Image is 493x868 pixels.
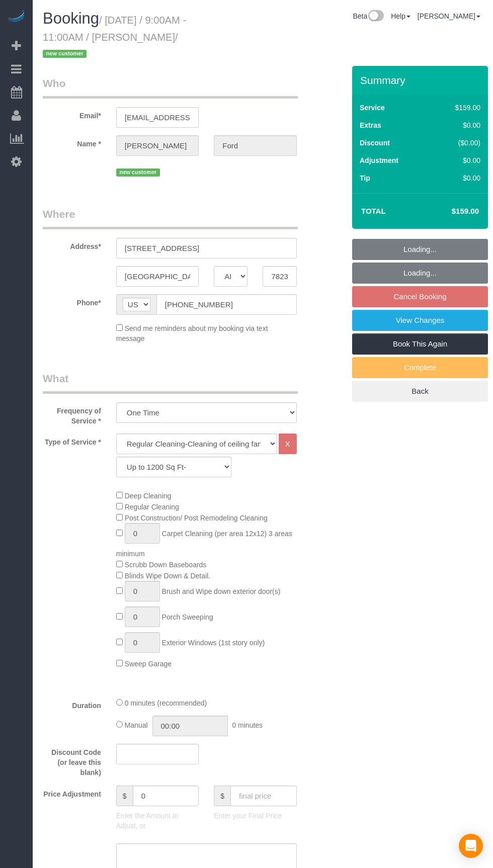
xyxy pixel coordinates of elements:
[43,15,186,60] small: / [DATE] / 9:00AM - 11:00AM / [PERSON_NAME]
[43,32,178,60] span: /
[43,10,99,27] span: Booking
[43,207,298,229] legend: Where
[360,74,483,86] h3: Summary
[434,138,480,148] div: ($0.00)
[156,294,297,315] input: Phone*
[162,639,265,647] span: Exterior Windows (1st story only)
[125,514,268,522] span: Post Construction/ Post Remodeling Cleaning
[35,238,109,251] label: Address*
[230,786,297,806] input: final price
[43,371,298,394] legend: What
[125,721,148,729] span: Manual
[162,587,281,595] span: Brush and Wipe down exterior door(s)
[214,786,230,806] span: $
[116,135,199,156] input: First Name*
[434,155,480,165] div: $0.00
[116,811,199,831] p: Enter the Amount to Adjust, or
[125,572,210,580] span: Blinds Wipe Down & Detail.
[434,103,480,113] div: $159.00
[125,561,207,569] span: Scrubb Down Baseboards
[35,107,109,121] label: Email*
[162,613,213,621] span: Porch Sweeping
[232,721,263,729] span: 0 minutes
[116,107,199,128] input: Email*
[35,697,109,711] label: Duration
[353,12,384,20] a: Beta
[116,786,133,806] span: $
[263,266,296,287] input: Zip Code*
[35,433,109,447] label: Type of Service *
[125,503,179,511] span: Regular Cleaning
[125,492,172,500] span: Deep Cleaning
[116,530,292,558] span: Carpet Cleaning (per area 12x12) 3 areas minimum
[35,786,109,799] label: Price Adjustment
[35,744,109,777] label: Discount Code (or leave this blank)
[352,310,488,331] a: View Changes
[418,12,480,20] a: [PERSON_NAME]
[352,333,488,355] a: Book This Again
[6,10,26,24] img: Automaid Logo
[360,120,381,130] label: Extras
[352,381,488,402] a: Back
[360,155,398,165] label: Adjustment
[214,135,296,156] input: Last Name*
[391,12,410,20] a: Help
[422,207,479,216] h4: $159.00
[459,834,483,858] div: Open Intercom Messenger
[116,168,160,177] span: new customer
[434,120,480,130] div: $0.00
[214,811,296,821] p: Enter your Final Price
[434,173,480,183] div: $0.00
[360,103,385,113] label: Service
[360,173,370,183] label: Tip
[367,10,384,23] img: New interface
[43,76,298,99] legend: Who
[360,138,390,148] label: Discount
[125,699,207,707] span: 0 minutes (recommended)
[43,50,87,58] span: new customer
[361,207,386,215] strong: Total
[116,266,199,287] input: City*
[35,135,109,149] label: Name *
[35,294,109,308] label: Phone*
[35,402,109,426] label: Frequency of Service *
[125,660,172,668] span: Sweep Garage
[116,324,268,342] span: Send me reminders about my booking via text message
